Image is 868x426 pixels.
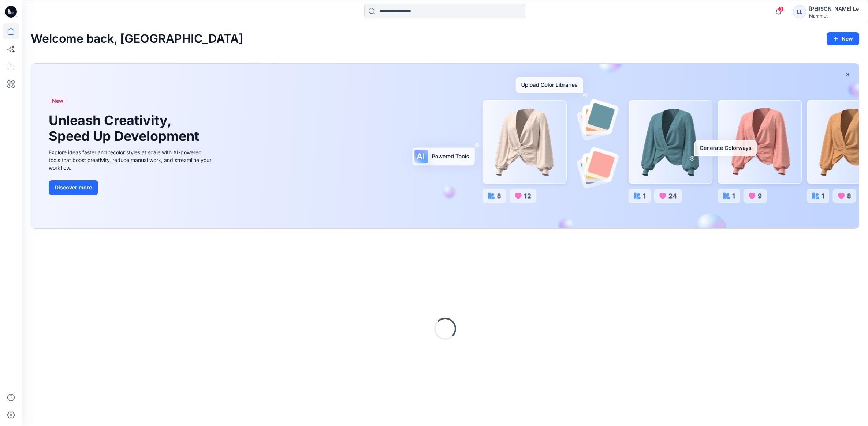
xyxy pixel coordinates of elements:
a: Discover more [49,180,213,195]
span: New [52,97,63,105]
span: 3 [778,6,784,12]
h2: Welcome back, [GEOGRAPHIC_DATA] [31,32,243,46]
button: New [827,32,859,45]
h1: Unleash Creativity, Speed Up Development [49,113,202,144]
div: [PERSON_NAME] Le [809,4,859,13]
div: LL [793,5,806,18]
div: Explore ideas faster and recolor styles at scale with AI-powered tools that boost creativity, red... [49,148,213,171]
div: Mammut [809,13,859,19]
button: Discover more [49,180,98,195]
